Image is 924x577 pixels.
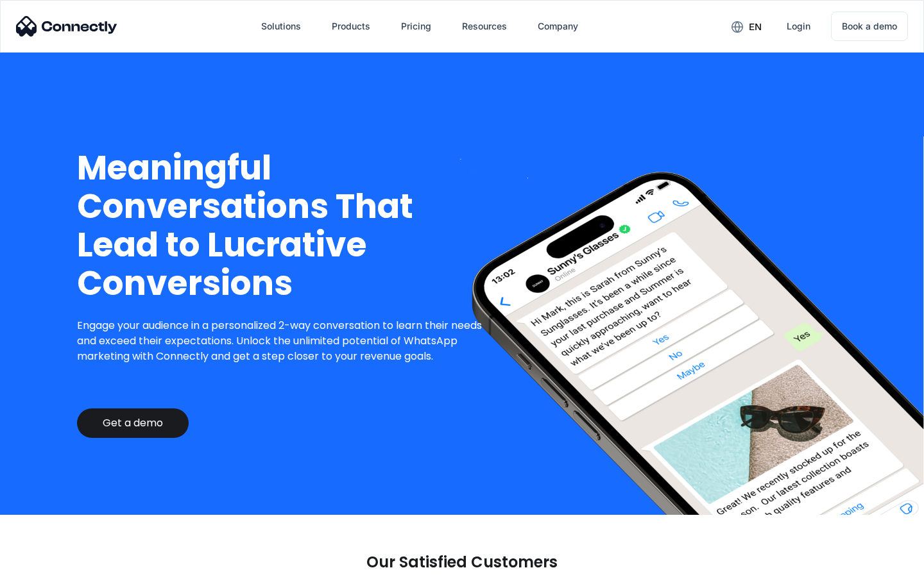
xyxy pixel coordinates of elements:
a: Get a demo [77,408,189,438]
a: Book a demo [831,12,908,41]
p: Our Satisfied Customers [366,553,558,571]
h1: Meaningful Conversations That Lead to Lucrative Conversions [77,149,492,303]
div: Pricing [401,17,431,35]
div: Company [538,17,578,35]
p: Engage your audience in a personalized 2-way conversation to learn their needs and exceed their e... [77,318,492,364]
a: Pricing [391,11,441,42]
ul: Language list [26,555,77,573]
div: en [749,18,762,36]
aside: Language selected: English [13,555,77,573]
div: Login [787,17,810,35]
img: Connectly Logo [16,16,117,37]
div: Get a demo [103,417,163,430]
div: Products [332,17,370,35]
div: Resources [462,17,507,35]
div: Solutions [261,17,301,35]
a: Login [776,11,821,42]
